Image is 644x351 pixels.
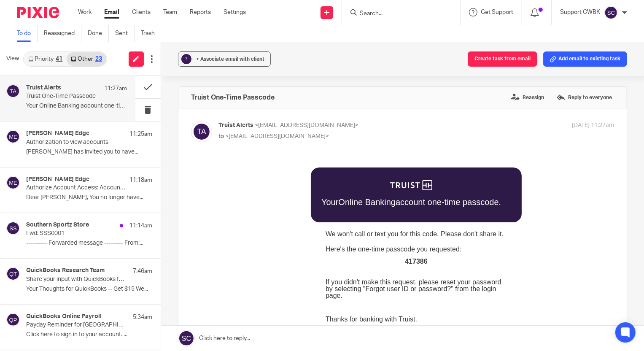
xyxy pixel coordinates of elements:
a: Reports [190,8,211,16]
p: Click here to sign in to your account. ... [26,331,152,338]
input: Search [359,10,435,18]
span: Get Support [481,9,513,15]
p: Dear [PERSON_NAME], You no longer have... [26,194,152,201]
label: Reply to everyone [555,91,614,104]
a: [EMAIL_ADDRESS][DOMAIN_NAME] [107,208,260,219]
p: Your Thoughts for QuickBooks -- Get $15 We... [26,286,152,293]
p: Authorize Account Access: Accounts revoked [26,184,127,192]
p: Your Online Banking account one-time passcode. ... [26,103,127,110]
a: Other23 [67,52,106,66]
img: Pixie [17,7,59,18]
h4: QuickBooks Research Team [26,267,105,274]
span: 417386 [186,99,209,106]
a: Settings [224,8,246,16]
p: Fwd: SSS0001 [26,230,127,237]
h4: QuickBooks Online Payroll [26,313,102,320]
a: Trash [141,25,161,42]
div: Truist Financial Corporation. Truist Bank, Member FDIC. Equal Housing Lender. © Truist Financial ... [107,245,288,260]
a: Sent [115,25,135,42]
button: Create task from email [468,51,537,67]
span: + Associate email with client [196,57,264,62]
h4: Truist One-Time Passcode [191,93,275,102]
p: Support CWBK [560,8,600,16]
img: svg%3E [6,176,20,189]
div: Thanks for banking with Truist. [107,157,199,164]
p: 11:25am [129,130,152,138]
div: 23 [95,56,102,62]
p: Share your input with QuickBooks for $15 [26,276,127,283]
div: Questions? Call us at . [107,172,234,179]
a: Done [88,25,109,42]
div: 41 [56,56,62,62]
img: svg%3E [6,267,20,281]
div: If you found this email in your spam or junk, add to your safe senders list. [107,208,288,218]
a: Priority41 [24,52,67,66]
img: svg%3E [6,130,20,143]
div: Here's the one-time passcode you requested: [107,87,288,106]
a: Clients [132,8,151,16]
span: to [218,133,224,139]
img: truist-logo.png [172,21,214,31]
p: Your account one-time passcode. [103,39,283,47]
div: If you didn't make this request, please reset your password by selecting "Forgot user ID or passw... [107,120,288,140]
h4: Southern Sportz Store [26,221,89,229]
a: [DOMAIN_NAME][URL] [172,226,225,232]
p: 11:14am [129,221,152,230]
div: ? [181,54,191,64]
a: To do [17,25,38,42]
span: Truist Alerts [218,122,253,128]
h4: [PERSON_NAME] Edge [26,176,89,183]
a: Email [104,8,119,16]
a: Team [163,8,177,16]
p: 11:18am [129,176,152,184]
a: [DOMAIN_NAME][URL]. [111,231,166,237]
p: Truist One-Time Passcode [26,93,107,100]
span: Online Banking [120,38,177,48]
img: svg%3E [6,84,20,98]
p: 5:34am [133,313,152,321]
p: ---------- Forwarded message --------- From:... [26,240,152,247]
p: 7:46am [133,267,152,275]
a: Work [78,8,92,16]
div: This is an automated message. Please don't reply directly to this email. [107,199,288,204]
h4: [PERSON_NAME] Edge [26,130,89,137]
a: [PHONE_NUMBER] [171,172,232,179]
img: svg%3E [191,121,212,142]
img: svg%3E [604,6,618,19]
a: Reassigned [44,25,81,42]
img: svg%3E [6,221,20,235]
p: [DATE] 11:27am [572,121,614,130]
p: Payday Reminder for [GEOGRAPHIC_DATA] [26,321,127,329]
button: Add email to existing task [543,51,627,67]
div: We won't call or text you for this code. Please don't share it. [107,72,288,78]
button: ? + Associate email with client [178,51,271,67]
span: <[EMAIL_ADDRESS][DOMAIN_NAME]> [255,122,358,128]
p: Authorization to view accounts [26,139,127,146]
img: svg%3E [6,313,20,327]
p: [PERSON_NAME] has invited you to have... [26,148,152,156]
span: 2025 [111,250,122,256]
div: Learn more about security at or privacy at [107,227,288,237]
h4: Truist Alerts [26,84,61,92]
label: Reassign [509,91,546,104]
p: 11:27am [104,84,127,93]
span: <[EMAIL_ADDRESS][DOMAIN_NAME]> [225,133,329,139]
span: View [6,54,19,63]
